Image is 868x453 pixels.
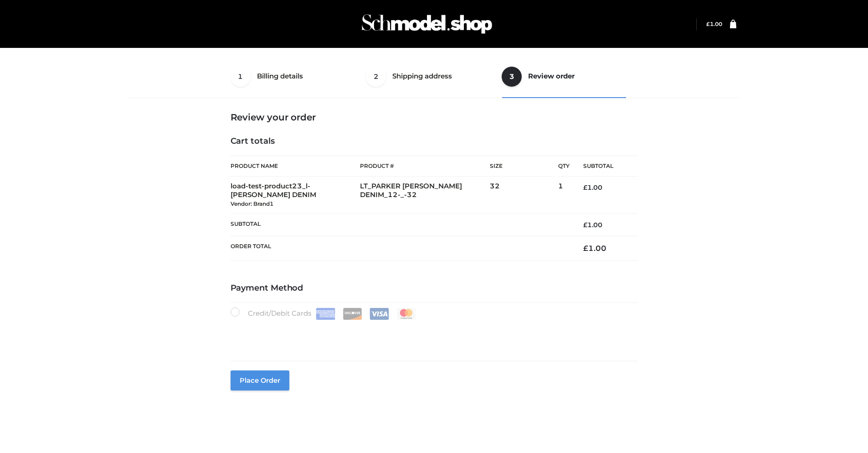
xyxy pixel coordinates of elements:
[570,156,638,177] th: Subtotal
[490,156,554,177] th: Size
[360,177,490,213] td: LT_PARKER [PERSON_NAME] DENIM_12-_-32
[360,156,490,177] th: Product #
[583,244,588,253] span: £
[231,112,638,123] h3: Review your order
[583,221,602,229] bdi: 1.00
[583,183,602,192] bdi: 1.00
[231,307,417,320] label: Credit/Debit Cards
[231,177,360,213] td: load-test-product23_l-[PERSON_NAME] DENIM
[490,177,558,213] td: 32
[231,200,273,207] small: Vendor: Brand1
[396,308,416,320] img: Mastercard
[231,213,570,236] th: Subtotal
[370,308,389,320] img: Visa
[231,370,289,391] button: Place order
[706,21,722,27] bdi: 1.00
[558,177,570,213] td: 1
[558,156,570,177] th: Qty
[231,156,360,177] th: Product Name
[583,183,587,192] span: £
[231,236,570,260] th: Order Total
[231,136,638,146] h4: Cart totals
[583,221,587,229] span: £
[706,21,722,27] a: £1.00
[231,283,638,293] h4: Payment Method
[359,6,495,42] img: Schmodel Admin 964
[229,318,636,351] iframe: Secure payment input frame
[706,21,710,27] span: £
[316,308,335,320] img: Amex
[343,308,362,320] img: Discover
[583,244,606,253] bdi: 1.00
